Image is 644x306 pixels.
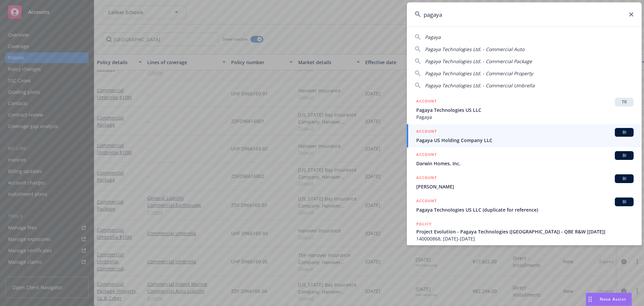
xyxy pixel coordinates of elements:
a: ACCOUNTBIPagaya US Holding Company LLC [407,124,642,147]
span: BI [618,152,631,159]
span: Nova Assist [600,296,626,302]
a: POLICYProject Evolution - Pagaya Technologies ([GEOGRAPHIC_DATA]) - QBE R&W [[DATE]]140000868, [D... [407,217,642,246]
h5: ACCOUNT [416,128,437,136]
h5: ACCOUNT [416,98,437,106]
span: Pagaya Technologies Ltd. - Commercial Package [425,58,532,64]
span: BI [618,176,631,182]
span: Pagaya Technologies Ltd. - Commercial Umbrella [425,82,535,89]
div: Drag to move [586,293,594,306]
span: Pagaya [416,114,634,121]
h5: ACCOUNT [416,151,437,159]
span: Pagaya US Holding Company LLC [416,137,634,144]
input: Search... [407,2,642,27]
h5: ACCOUNT [416,174,437,182]
span: BI [618,199,631,205]
a: ACCOUNTBIDarwin Homes, Inc. [407,147,642,171]
a: ACCOUNTTRPagaya Technologies US LLCPagaya [407,94,642,124]
button: Nova Assist [586,293,632,306]
h5: POLICY [416,221,432,227]
span: BI [618,129,631,135]
span: Pagaya [425,34,441,40]
span: Pagaya Technologies US LLC (duplicate for reference) [416,206,634,213]
span: Pagaya Technologies US LLC [416,106,634,114]
span: Pagaya Technologies Ltd. - Commercial Auto [425,46,524,52]
a: ACCOUNTBIPagaya Technologies US LLC (duplicate for reference) [407,194,642,217]
span: Project Evolution - Pagaya Technologies ([GEOGRAPHIC_DATA]) - QBE R&W [[DATE]] [416,228,634,235]
a: ACCOUNTBI[PERSON_NAME] [407,171,642,194]
span: Darwin Homes, Inc. [416,160,634,167]
span: Pagaya Technologies Ltd. - Commercial Property [425,70,533,77]
span: TR [618,99,631,105]
span: 140000868, [DATE]-[DATE] [416,235,634,242]
span: [PERSON_NAME] [416,183,634,190]
h5: ACCOUNT [416,198,437,206]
